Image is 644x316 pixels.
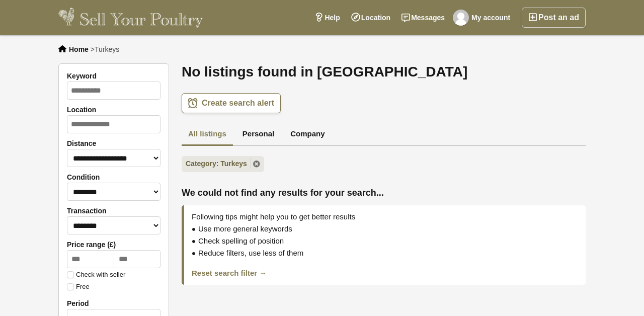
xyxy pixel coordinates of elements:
label: Free [67,283,90,290]
a: Company [284,123,331,146]
a: All listings [182,123,233,146]
label: Period [67,299,160,307]
a: My account [450,8,516,28]
label: Check with seller [67,271,125,278]
img: Sell Your Poultry [58,8,203,28]
div: Following tips might help you to get better results [192,212,578,222]
span: Create search alert [202,98,274,108]
a: Personal [236,123,281,146]
a: Home [69,45,89,53]
a: Category: Turkeys [182,156,264,172]
div: Check spelling of position [192,236,578,246]
label: Condition [67,173,160,181]
img: Phil [453,10,469,26]
a: Messages [396,8,450,28]
a: Post an ad [522,8,586,28]
li: > [91,45,119,53]
a: Location [346,8,396,28]
label: Location [67,106,160,114]
label: Price range (£) [67,241,160,249]
span: Turkeys [95,45,119,53]
label: Transaction [67,207,160,215]
span: We could not find any results for your search... [182,188,586,198]
label: Keyword [67,72,160,80]
a: Reset search filter → [192,269,267,277]
div: Use more general keywords [192,224,578,234]
a: Create search alert [182,93,281,113]
a: Help [309,8,345,28]
label: Distance [67,139,160,147]
div: Reduce filters, use less of them [192,248,578,258]
h1: No listings found in [GEOGRAPHIC_DATA] [182,63,586,81]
